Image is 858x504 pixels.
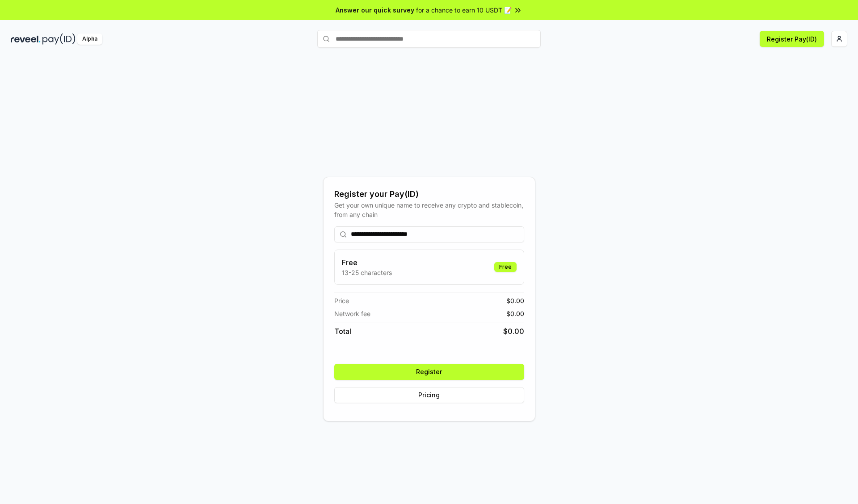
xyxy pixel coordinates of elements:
[334,309,370,318] span: Network fee
[342,268,392,277] p: 13-25 characters
[334,387,524,403] button: Pricing
[77,33,102,45] div: Alpha
[494,262,517,272] div: Free
[342,257,392,268] h3: Free
[760,31,824,47] button: Register Pay(ID)
[334,364,524,380] button: Register
[336,5,414,15] span: Answer our quick survey
[506,309,524,318] span: $ 0.00
[334,188,524,200] div: Register your Pay(ID)
[334,296,349,305] span: Price
[506,296,524,305] span: $ 0.00
[11,33,41,45] img: reveel_dark
[503,326,524,337] span: $ 0.00
[416,5,512,15] span: for a chance to earn 10 USDT 📝
[334,200,524,219] div: Get your own unique name to receive any crypto and stablecoin, from any chain
[42,33,76,45] img: pay_id
[334,326,351,337] span: Total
